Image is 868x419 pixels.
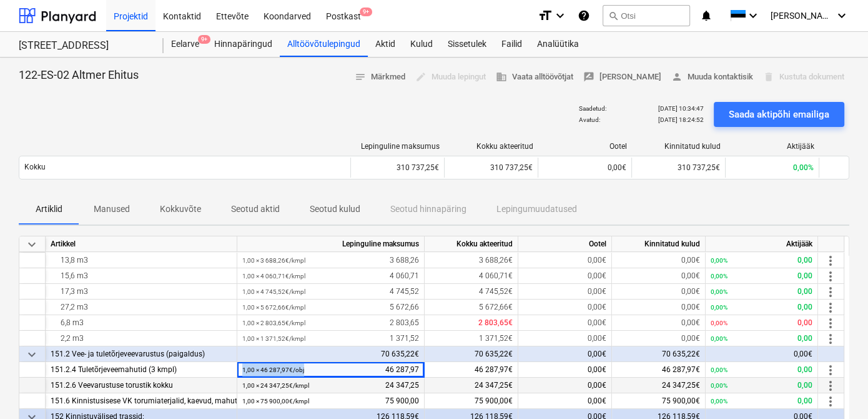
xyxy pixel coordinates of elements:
span: more_vert [823,394,838,409]
div: 0,00 [711,300,812,315]
i: keyboard_arrow_down [746,8,761,23]
small: 0,00% [711,382,727,389]
p: [DATE] 10:34:47 [658,104,704,113]
div: 6,8 m3 [51,315,232,331]
span: notes [355,71,366,83]
div: 4 060,71 [242,268,419,284]
p: [DATE] 18:24:52 [658,116,704,124]
a: Alltöövõtulepingud [280,32,368,57]
small: 0,00% [711,366,727,373]
span: keyboard_arrow_down [24,347,39,362]
div: 0,00 [711,378,812,393]
small: 0,00% [711,398,727,405]
small: 0,00% [711,273,727,280]
span: 24 347,25€ [475,381,513,390]
p: Avatud : [579,116,600,124]
small: 0,00% [711,257,727,264]
span: 0,00% [793,163,814,172]
span: 2 803,65€ [478,318,513,327]
span: more_vert [823,269,838,284]
a: Analüütika [530,32,586,57]
span: person [671,71,683,83]
button: Vaata alltöövõtjat [491,68,578,87]
button: Saada aktipõhi emailiga [714,102,844,127]
small: 1,00 × 46 287,97€ / obj [242,366,304,373]
span: 310 737,25€ [678,163,720,172]
small: 1,00 × 4 745,52€ / kmpl [242,288,305,295]
div: Artikkel [46,236,237,252]
div: 46 287,97 [242,362,419,378]
span: more_vert [823,363,838,378]
div: 2,2 m3 [51,331,232,346]
a: Kulud [403,32,440,57]
a: Hinnapäringud [207,32,280,57]
span: [PERSON_NAME] [583,70,661,84]
div: Eelarve [164,32,207,57]
div: 27,2 m3 [51,300,232,315]
small: 1,00 × 2 803,65€ / kmpl [242,320,305,326]
div: 13,8 m3 [51,253,232,268]
div: 4 745,52 [242,284,419,300]
span: search [608,11,618,21]
small: 1,00 × 3 688,26€ / kmpl [242,257,305,264]
p: Seotud aktid [231,203,280,216]
div: 0,00 [711,393,812,409]
span: 0,00€ [588,365,606,374]
i: Abikeskus [578,8,590,23]
span: 5 672,66€ [479,303,513,311]
i: format_size [538,8,553,23]
div: [STREET_ADDRESS] [19,39,149,53]
div: Saada aktipõhi emailiga [729,106,829,123]
div: 151.2 Vee- ja tuletõrjeveevarustus (paigaldus) [51,346,232,362]
div: 0,00 [711,315,812,331]
p: Kokkuvõte [160,203,201,216]
div: Kinnitatud kulud [612,236,706,252]
div: Ootel [518,236,612,252]
span: 0,00€ [588,381,606,390]
span: 46 287,97€ [475,365,513,374]
span: 9+ [198,35,210,44]
div: 70 635,22€ [612,346,706,362]
a: Aktid [368,32,403,57]
span: 75 900,00€ [475,396,513,405]
span: business [496,71,507,83]
span: Märkmed [355,70,405,84]
span: more_vert [823,300,838,315]
small: 1,00 × 5 672,66€ / kmpl [242,304,305,311]
button: Märkmed [350,68,410,87]
span: 0,00€ [588,287,606,296]
div: 0,00 [711,253,812,268]
div: 310 737,25€ [350,158,444,178]
div: 3 688,26 [242,253,419,268]
div: 0,00 [711,284,812,300]
div: Aktijääk [706,236,818,252]
span: 46 287,97€ [662,365,700,374]
span: keyboard_arrow_down [24,237,39,252]
div: Kinnitatud kulud [637,142,721,151]
small: 1,00 × 24 347,25€ / kmpl [242,382,309,389]
small: 1,00 × 75 900,00€ / kmpl [242,398,309,405]
i: notifications [700,8,713,23]
button: Muuda kontaktisik [666,68,758,87]
span: 0,00€ [608,163,626,172]
span: more_vert [823,316,838,331]
p: Saadetud : [579,104,606,113]
small: 0,00% [711,288,727,295]
div: 0,00€ [706,346,818,362]
span: more_vert [823,253,838,268]
span: 4 745,52€ [479,287,513,296]
div: Kokku akteeritud [450,142,533,151]
i: keyboard_arrow_down [834,8,849,23]
div: 24 347,25 [242,378,419,393]
div: 0,00 [711,331,812,346]
span: 0,00€ [588,334,606,343]
small: 1,00 × 4 060,71€ / kmpl [242,273,305,280]
a: Eelarve9+ [164,32,207,57]
div: Lepinguline maksumus [356,142,440,151]
span: 0,00€ [588,318,606,327]
span: more_vert [823,378,838,393]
